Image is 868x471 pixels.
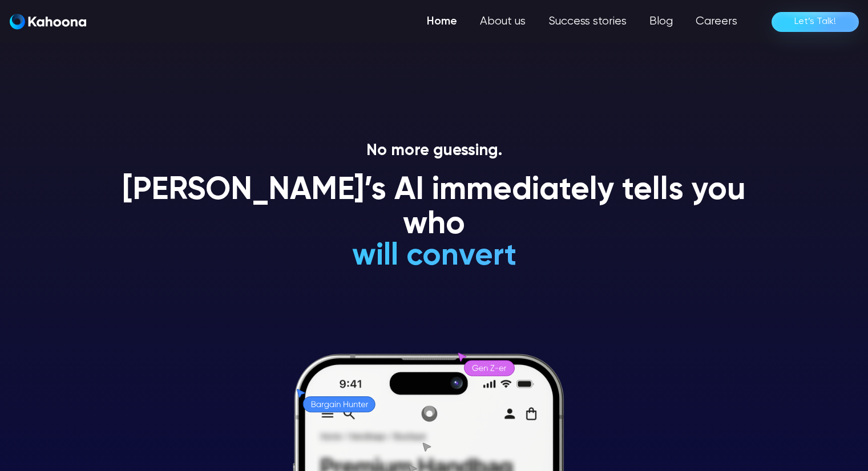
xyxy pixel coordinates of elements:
a: About us [469,10,537,33]
div: Let’s Talk! [794,13,836,31]
a: Careers [684,10,749,33]
a: home [10,14,86,30]
p: No more guessing. [109,141,760,161]
h1: [PERSON_NAME]’s AI immediately tells you who [109,174,760,242]
img: Kahoona logo white [10,14,86,30]
a: Home [415,10,469,33]
a: Let’s Talk! [772,12,859,32]
g: Gen Z-er [473,365,506,371]
a: Success stories [537,10,638,33]
h1: will convert [266,253,602,286]
a: Blog [638,10,684,33]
